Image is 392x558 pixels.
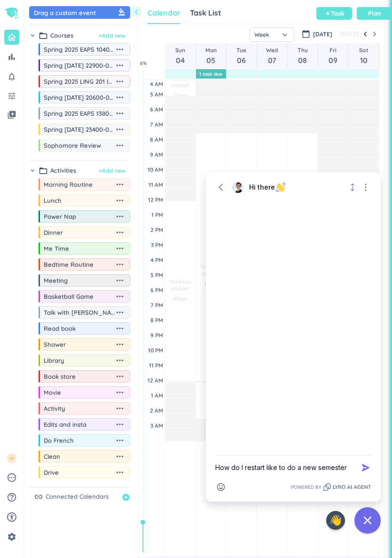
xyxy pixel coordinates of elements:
[205,55,217,66] span: 05
[115,108,125,119] i: more_horiz
[370,29,379,39] button: Next Week
[199,71,222,78] span: 1 Task Due
[115,291,125,302] i: more_horiz
[115,195,125,206] i: more_horiz
[203,279,220,289] button: Plan
[4,49,19,64] a: bar_chart
[44,46,115,53] span: Spring 2025 EAPS 10400-002 DIS
[146,166,165,173] div: 10 AM
[357,45,370,67] a: Go to May 10, 2025
[149,256,165,263] div: 4 PM
[44,181,115,188] span: Morning Routine
[99,32,125,40] button: +Add new
[266,55,278,66] span: 07
[99,167,125,175] button: +Add new
[122,493,130,502] i: add_circle
[44,421,115,428] span: Edits and insta
[204,45,219,67] a: Go to May 5, 2025
[115,307,125,318] i: more_horiz
[368,10,381,16] span: Plan
[316,7,352,20] button: addTask
[44,245,115,252] span: Me Time
[39,31,48,40] i: folder_open
[146,196,165,203] div: 12 PM
[44,229,115,236] span: Dinner
[148,80,165,88] div: 4 AM
[329,55,337,66] span: 09
[168,75,193,88] span: Time has passed
[115,44,125,55] i: more_horiz
[39,166,48,175] i: folder_open
[7,72,16,81] i: notifications_none
[44,293,115,300] span: Basketball Game
[115,371,125,382] i: more_horiz
[44,405,115,412] span: Activity
[44,94,115,101] span: Spring [DATE] 20600-004 SD
[50,166,76,175] span: Activities
[149,241,165,248] div: 3 PM
[7,492,17,502] i: help_outline
[148,91,165,98] div: 5 AM
[7,110,16,120] i: video_library
[313,30,332,39] span: [DATE]
[44,142,115,149] span: Sophomore Review
[115,419,125,430] i: more_horiz
[361,29,370,39] button: Previous Week
[149,226,165,233] div: 2 PM
[115,243,125,254] i: more_horiz
[329,513,342,528] span: 👋
[99,167,125,175] span: + Add new
[168,279,193,292] span: Time has passed
[115,60,125,71] i: more_horiz
[44,325,115,332] span: Read book
[115,451,125,462] i: more_horiz
[325,10,331,16] i: add
[149,302,165,309] div: 7 PM
[29,32,36,39] i: chevron_right
[149,271,165,279] div: 5 PM
[44,126,115,133] span: Spring [DATE] 23400-001 LEC
[44,277,115,284] span: Meeting
[149,317,165,324] div: 8 PM
[34,492,43,502] i: link
[148,8,180,17] span: Calendar
[115,403,125,414] i: more_horiz
[147,181,165,188] div: 11 AM
[327,45,339,67] a: Go to May 9, 2025
[115,323,125,334] i: more_horiz
[115,211,125,222] i: more_horiz
[149,332,165,339] div: 9 PM
[147,362,165,369] div: 11 PM
[172,91,189,101] button: Plan
[148,151,165,158] div: 9 AM
[46,492,109,502] span: Connected Calendars
[296,45,310,67] a: Go to May 8, 2025
[115,259,125,270] i: more_horiz
[235,45,248,67] a: Go to May 6, 2025
[115,467,125,478] i: more_horiz
[329,46,337,55] span: Fri
[174,296,187,302] span: Plan
[149,211,165,218] div: 1 PM
[4,529,20,544] a: settings
[44,309,115,316] span: Talk with [PERSON_NAME]
[7,472,17,483] i: pending
[44,78,115,85] span: Spring 2025 LING 201 Intro to Ling - Merge
[44,357,115,364] span: Library
[44,389,115,396] span: Movie
[190,8,221,17] span: Task List
[148,121,165,128] div: 7 AM
[44,62,115,69] span: Spring [DATE] 22900-001 SD
[359,46,368,55] span: Sat
[115,339,125,350] i: more_horiz
[115,76,125,87] i: more_horiz
[148,136,165,143] div: 8 AM
[205,46,217,55] span: Mon
[44,261,115,268] span: Bedtime Routine
[172,294,189,304] button: Plan
[115,92,125,103] i: more_horiz
[115,140,125,151] i: more_horiz
[34,8,128,17] div: Drag a custom event
[302,30,310,38] i: calendar_today
[44,469,115,476] span: Drive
